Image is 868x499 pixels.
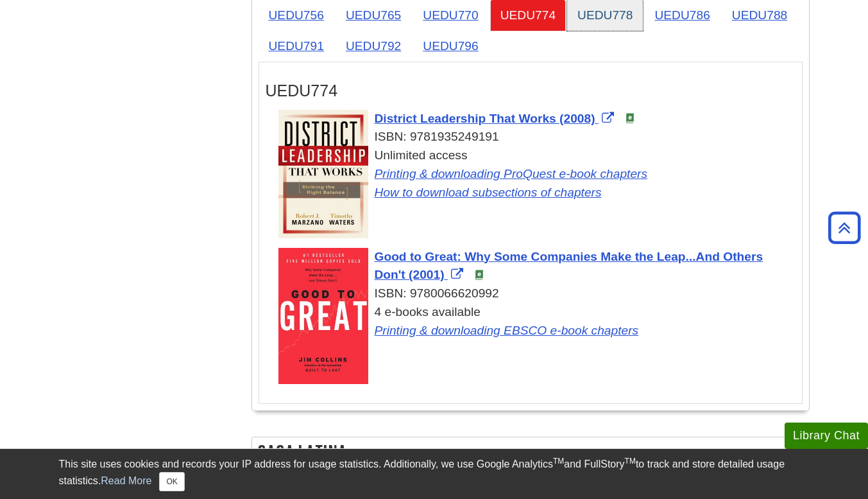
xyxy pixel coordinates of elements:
div: 4 e-books available [278,303,796,340]
h3: UEDU774 [266,82,796,100]
div: ISBN: 9780066620992 [278,285,796,303]
a: UEDU792 [336,30,411,62]
span: District Leadership That Works (2008) [375,112,595,125]
span: Good to Great: Why Some Companies Make the Leap...And Others Don't (2001) [375,250,763,282]
a: Link opens in new window [375,167,648,180]
a: UEDU796 [413,30,488,62]
div: This site uses cookies and records your IP address for usage statistics. Additionally, we use Goo... [59,457,810,491]
a: Back to Top [824,219,865,236]
img: e-Book [625,113,635,123]
a: Read More [101,475,151,486]
button: Library Chat [785,423,868,449]
img: Cover Art [278,110,368,238]
img: Cover Art [278,248,368,384]
a: Link opens in new window [375,112,617,125]
button: Close [159,472,184,491]
div: Unlimited access [278,146,796,202]
a: Link opens in new window [375,324,639,337]
h2: Casa Latina [252,437,809,471]
a: Link opens in new window [375,186,602,199]
sup: TM [553,457,564,466]
div: ISBN: 9781935249191 [278,128,796,146]
img: e-Book [474,270,484,280]
sup: TM [625,457,636,466]
a: UEDU791 [259,30,334,62]
a: Link opens in new window [375,250,763,282]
